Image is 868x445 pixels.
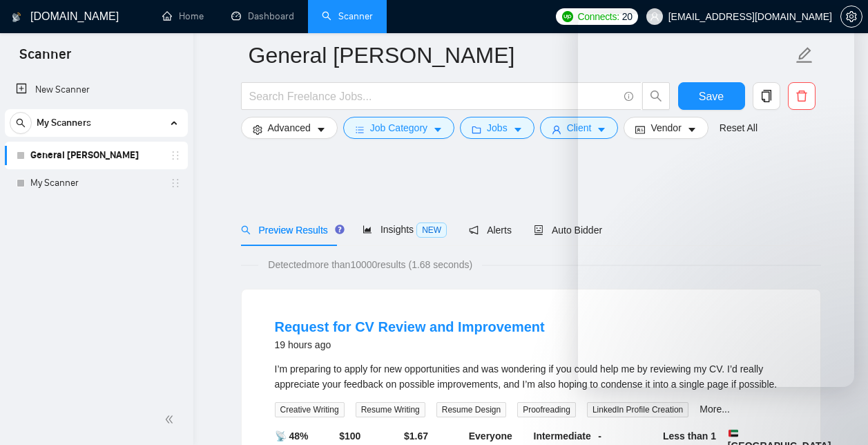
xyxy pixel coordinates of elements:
span: NEW [416,223,447,238]
button: barsJob Categorycaret-down [343,117,454,139]
span: caret-down [433,124,443,135]
span: setting [841,11,862,22]
span: 20 [622,9,633,24]
span: Connects: [577,9,619,24]
button: search [10,112,32,134]
span: bars [355,124,365,135]
iframe: Intercom live chat [578,14,854,387]
input: Search Freelance Jobs... [249,88,618,105]
span: holder [170,150,181,161]
span: Scanner [8,44,82,73]
span: LinkedIn Profile Creation [587,402,688,417]
span: Creative Writing [275,402,345,417]
div: 19 hours ago [275,337,545,353]
span: Resume Design [436,402,506,417]
span: setting [253,124,262,135]
b: $ 1.67 [404,430,428,442]
span: Advanced [268,120,311,135]
span: Jobs [487,120,508,135]
span: user [552,124,561,135]
span: caret-down [513,124,523,135]
img: 🇦🇪 [729,428,738,438]
span: double-left [164,413,178,426]
li: My Scanners [5,109,188,197]
span: Preview Results [241,225,340,236]
div: I’m preparing to apply for new opportunities and was wondering if you could help me by reviewing ... [275,361,787,392]
span: folder [472,124,481,135]
span: Resume Writing [356,402,425,417]
span: Auto Bidder [534,225,602,236]
span: caret-down [316,124,326,135]
span: Insights [363,224,447,235]
button: userClientcaret-down [540,117,619,139]
a: New Scanner [16,76,177,104]
a: General [PERSON_NAME] [30,142,162,169]
span: My Scanners [37,109,91,137]
span: Client [567,120,592,135]
b: $ 100 [339,430,360,442]
b: 📡 48% [275,430,309,442]
b: Intermediate [534,430,591,442]
span: user [650,12,659,21]
img: upwork-logo.png [562,11,573,22]
a: Request for CV Review and Improvement [275,319,545,334]
span: Proofreading [517,402,576,417]
b: Everyone [469,430,512,442]
span: Detected more than 10000 results (1.68 seconds) [258,257,482,272]
li: New Scanner [5,76,188,104]
button: folderJobscaret-down [460,117,534,139]
span: search [241,225,251,235]
span: Alerts [469,225,512,236]
span: notification [469,225,479,235]
span: holder [170,178,181,189]
span: area-chart [363,225,372,234]
img: logo [12,6,21,28]
a: More... [700,404,730,415]
a: searchScanner [322,10,373,22]
input: Scanner name... [249,38,793,73]
a: homeHome [162,10,204,22]
span: Job Category [370,120,427,135]
iframe: Intercom live chat [821,398,854,431]
a: My Scanner [30,169,162,197]
span: robot [534,225,543,235]
span: search [10,118,31,128]
a: setting [840,11,862,22]
div: Tooltip anchor [334,223,346,236]
b: - [598,430,601,442]
button: settingAdvancedcaret-down [241,117,338,139]
button: setting [840,6,862,28]
a: dashboardDashboard [231,10,294,22]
